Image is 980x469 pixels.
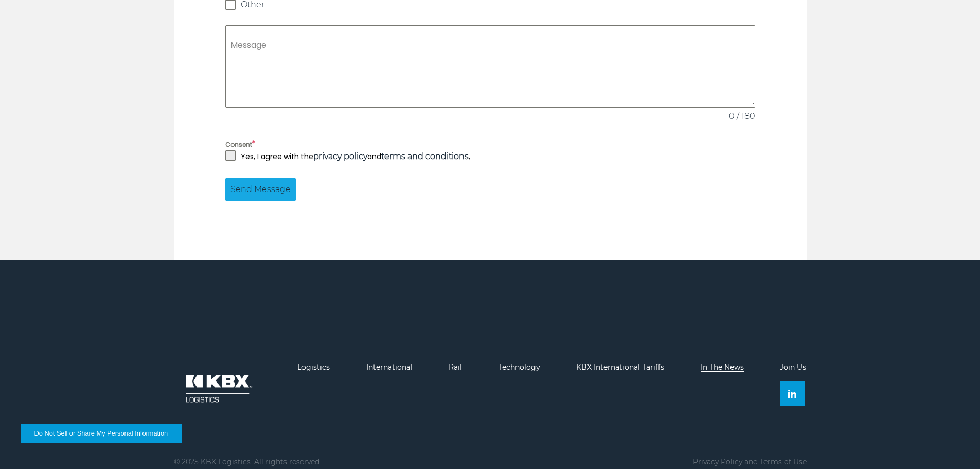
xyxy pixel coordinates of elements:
a: Technology [498,362,540,372]
a: Privacy Policy [693,457,742,466]
a: Terms of Use [760,457,807,466]
p: © 2025 KBX Logistics. All rights reserved. [174,458,321,466]
a: International [366,362,413,372]
a: privacy policy [313,151,367,161]
img: Linkedin [788,390,796,398]
button: Do Not Sell or Share My Personal Information [21,424,182,443]
img: kbx logo [174,363,261,414]
label: Consent [225,138,755,150]
span: 0 / 180 [729,110,755,123]
a: terms and conditions [381,151,469,161]
a: KBX International Tariffs [576,362,664,372]
a: Rail [449,362,462,372]
button: Send Message [225,178,296,201]
a: In The News [701,362,744,372]
strong: . [381,151,470,162]
a: Logistics [297,362,330,372]
iframe: Chat Widget [929,420,980,469]
span: Send Message [230,183,291,196]
span: and [744,457,758,466]
p: Yes, I agree with the and [241,150,470,163]
a: Join Us [780,362,806,372]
